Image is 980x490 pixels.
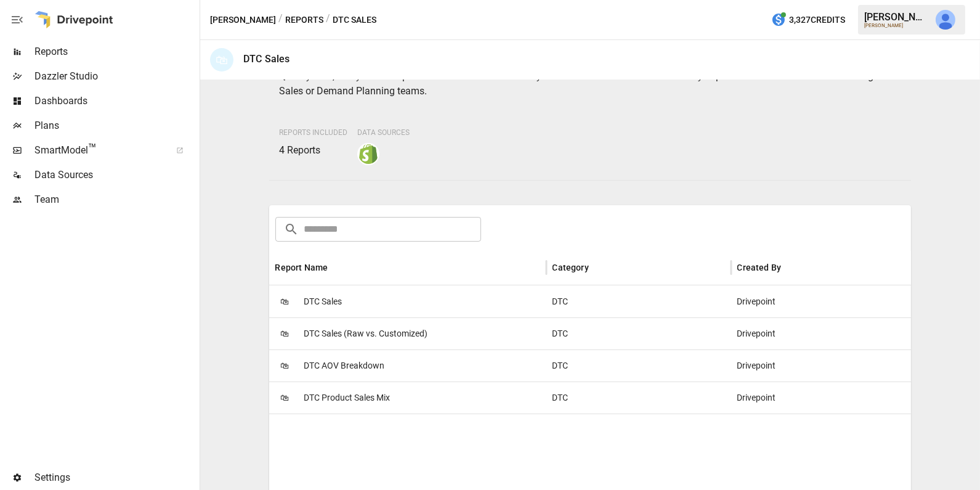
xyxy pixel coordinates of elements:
div: Created By [737,263,782,272]
div: Drivepoint [731,285,916,317]
span: 🛍 [275,324,294,343]
div: Category [553,263,589,272]
span: Dazzler Studio [34,69,197,84]
div: Report Name [275,263,328,272]
button: Julie Wilton [928,2,963,37]
span: ™ [88,141,97,157]
span: Reports Included [279,128,347,137]
p: 4 Reports [279,143,347,158]
span: Settings [34,470,197,485]
span: DTC Sales [304,286,342,317]
div: [PERSON_NAME] [864,11,928,23]
span: DTC Product Sales Mix [304,382,390,414]
img: shopify [358,144,378,164]
span: 🛍 [275,356,294,375]
span: Data Sources [357,128,410,137]
span: SmartModel [34,143,163,158]
button: Sort [591,259,608,276]
button: Sort [330,259,347,276]
span: Team [34,192,197,207]
span: Reports [34,44,197,59]
div: Drivepoint [731,349,916,382]
span: DTC Sales (Raw vs. Customized) [304,318,427,349]
img: Julie Wilton [936,10,955,30]
button: [PERSON_NAME] [210,12,276,28]
div: DTC [546,317,731,349]
div: [PERSON_NAME] [864,23,928,28]
button: Sort [783,259,800,276]
div: DTC [546,285,731,317]
div: DTC [546,349,731,382]
div: / [326,12,330,28]
span: 🛍 [275,388,294,407]
p: Quickly view, analyze and export critical sales metrics from your DTC channel. Perfect for monthl... [279,69,901,99]
div: DTC Sales [243,53,290,65]
span: Data Sources [34,168,197,182]
div: Drivepoint [731,382,916,414]
span: 🛍 [275,292,294,311]
div: DTC [546,382,731,414]
span: DTC AOV Breakdown [304,350,384,382]
div: Drivepoint [731,317,916,349]
span: Dashboards [34,94,197,108]
button: Reports [285,12,323,28]
span: 3,327 Credits [789,12,845,28]
button: 3,327Credits [766,9,850,31]
div: / [278,12,283,28]
span: Plans [34,118,197,133]
div: 🛍 [210,48,233,71]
